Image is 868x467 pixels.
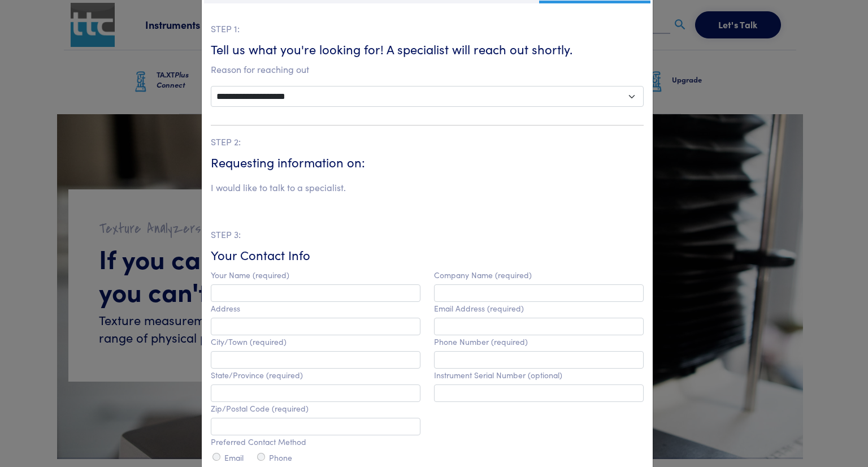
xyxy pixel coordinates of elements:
label: Email [224,453,244,462]
label: City/Town (required) [211,337,287,347]
h6: Tell us what you're looking for! A specialist will reach out shortly. [211,41,644,58]
h6: Requesting information on: [211,154,644,171]
label: State/Province (required) [211,370,303,380]
label: Company Name (required) [434,270,532,280]
li: I would like to talk to a specialist. [211,180,346,195]
label: Zip/Postal Code (required) [211,404,309,413]
label: Phone [269,453,292,462]
p: Reason for reaching out [211,62,644,77]
p: STEP 3: [211,227,644,242]
label: Phone Number (required) [434,337,528,347]
label: Email Address (required) [434,304,524,313]
label: Preferred Contact Method [211,437,306,447]
label: Your Name (required) [211,270,289,280]
p: STEP 1: [211,21,644,36]
label: Address [211,304,240,313]
label: Instrument Serial Number (optional) [434,370,562,380]
h6: Your Contact Info [211,247,644,264]
p: STEP 2: [211,135,644,149]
